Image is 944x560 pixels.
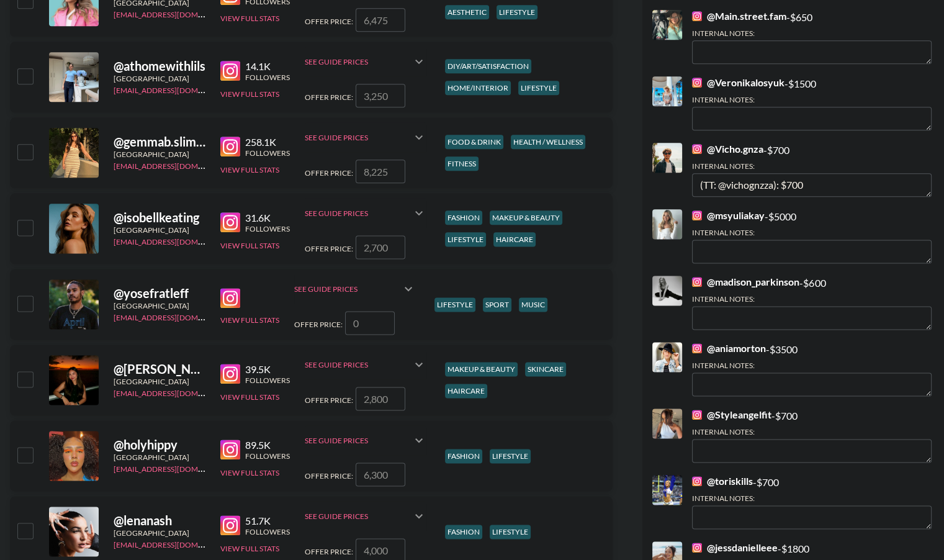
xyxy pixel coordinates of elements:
[245,60,290,73] div: 14.1K
[114,513,205,528] div: @ lenanash
[445,384,487,398] div: haircare
[483,297,511,312] div: sport
[245,136,290,148] div: 258.1K
[220,440,240,459] img: Instagram
[245,212,290,224] div: 31.6K
[305,17,353,26] span: Offer Price:
[245,376,290,385] div: Followers
[692,10,786,22] a: @Main.street.fam
[220,544,279,553] button: View Full Stats
[692,209,765,222] a: @msyuliakay
[245,451,290,461] div: Followers
[220,14,279,23] button: View Full Stats
[497,5,537,19] div: lifestyle
[445,135,503,149] div: food & drink
[692,29,932,38] div: Internal Notes:
[692,78,702,88] img: Instagram
[114,453,205,462] div: [GEOGRAPHIC_DATA]
[692,541,778,554] a: @jessdanielleee
[692,210,702,220] img: Instagram
[220,241,279,250] button: View Full Stats
[114,225,205,235] div: [GEOGRAPHIC_DATA]
[220,515,240,535] img: Instagram
[692,173,932,197] textarea: (TT: @vichognzza): $700
[305,512,411,521] div: See Guide Prices
[445,232,486,246] div: lifestyle
[692,361,932,370] div: Internal Notes:
[445,449,482,463] div: fashion
[305,133,411,142] div: See Guide Prices
[692,277,702,287] img: Instagram
[445,59,531,73] div: diy/art/satisfaction
[220,61,240,81] img: Instagram
[305,436,411,445] div: See Guide Prices
[114,310,238,322] a: [EMAIL_ADDRESS][DOMAIN_NAME]
[692,342,932,396] div: - $ 3500
[692,427,932,436] div: Internal Notes:
[305,501,426,531] div: See Guide Prices
[114,235,238,246] a: [EMAIL_ADDRESS][DOMAIN_NAME]
[220,137,240,156] img: Instagram
[305,198,426,228] div: See Guide Prices
[114,361,205,377] div: @ [PERSON_NAME].alexandria_
[445,525,482,539] div: fashion
[114,377,205,386] div: [GEOGRAPHIC_DATA]
[220,364,240,384] img: Instagram
[245,527,290,536] div: Followers
[114,210,205,225] div: @ isobellkeating
[220,392,279,402] button: View Full Stats
[692,276,932,330] div: - $ 600
[114,538,238,549] a: [EMAIL_ADDRESS][DOMAIN_NAME]
[305,122,426,152] div: See Guide Prices
[114,58,205,74] div: @ athomewithlils
[692,10,932,64] div: - $ 650
[294,320,343,329] span: Offer Price:
[445,81,511,95] div: home/interior
[305,93,353,102] span: Offer Price:
[114,301,205,310] div: [GEOGRAPHIC_DATA]
[434,297,475,312] div: lifestyle
[692,161,932,171] div: Internal Notes:
[445,210,482,225] div: fashion
[356,235,405,259] input: 2,700
[114,150,205,159] div: [GEOGRAPHIC_DATA]
[305,47,426,76] div: See Guide Prices
[245,515,290,527] div: 51.7K
[114,83,238,95] a: [EMAIL_ADDRESS][DOMAIN_NAME]
[114,528,205,538] div: [GEOGRAPHIC_DATA]
[692,476,702,486] img: Instagram
[692,11,702,21] img: Instagram
[345,311,395,335] input: 0
[114,386,238,398] a: [EMAIL_ADDRESS][DOMAIN_NAME]
[445,362,518,376] div: makeup & beauty
[294,274,416,304] div: See Guide Prices
[692,209,932,263] div: - $ 5000
[114,134,205,150] div: @ gemmab.slimming
[692,294,932,304] div: Internal Notes:
[490,210,562,225] div: makeup & beauty
[245,73,290,82] div: Followers
[692,343,702,353] img: Instagram
[692,144,702,154] img: Instagram
[692,475,753,487] a: @toriskills
[305,168,353,178] span: Offer Price:
[305,350,426,379] div: See Guide Prices
[220,212,240,232] img: Instagram
[305,547,353,556] span: Offer Price:
[245,439,290,451] div: 89.5K
[114,7,238,19] a: [EMAIL_ADDRESS][DOMAIN_NAME]
[305,395,353,405] span: Offer Price:
[511,135,585,149] div: health / wellness
[220,315,279,325] button: View Full Stats
[220,288,240,308] img: Instagram
[356,84,405,107] input: 3,250
[305,471,353,481] span: Offer Price:
[490,525,531,539] div: lifestyle
[220,165,279,174] button: View Full Stats
[692,410,702,420] img: Instagram
[692,76,932,130] div: - $ 1500
[245,363,290,376] div: 39.5K
[493,232,536,246] div: haircare
[356,160,405,183] input: 8,225
[692,143,932,197] div: - $ 700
